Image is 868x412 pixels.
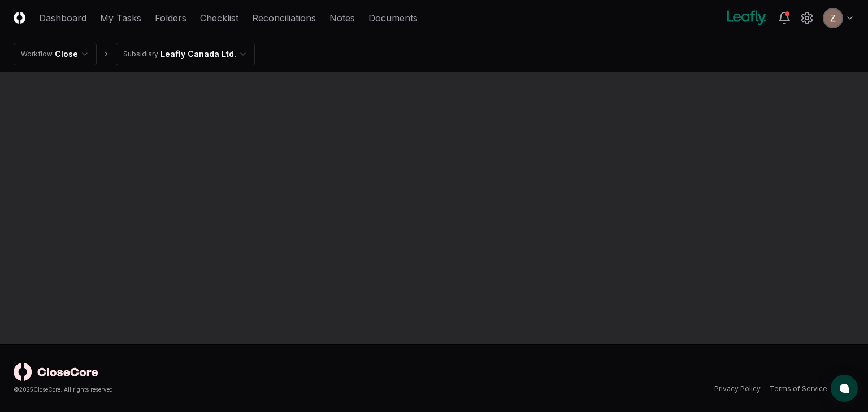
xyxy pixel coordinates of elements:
a: My Tasks [100,11,141,25]
nav: breadcrumb [14,43,255,65]
img: Logo [14,12,25,24]
div: Subsidiary [123,49,158,59]
a: Checklist [200,11,238,25]
a: Reconciliations [252,11,316,25]
a: Notes [329,11,355,25]
button: atlas-launcher [831,375,858,402]
a: Documents [368,11,418,25]
img: logo [14,363,98,381]
img: Leafly logo [724,9,769,27]
img: ACg8ocKnDsamp5-SE65NkOhq35AnOBarAXdzXQ03o9g231ijNgHgyA=s96-c [824,9,842,27]
a: Dashboard [39,11,86,25]
a: Privacy Policy [714,384,761,394]
div: © 2025 CloseCore. All rights reserved. [14,385,434,394]
div: Workflow [21,49,53,59]
a: Folders [155,11,186,25]
a: Terms of Service [770,384,827,394]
